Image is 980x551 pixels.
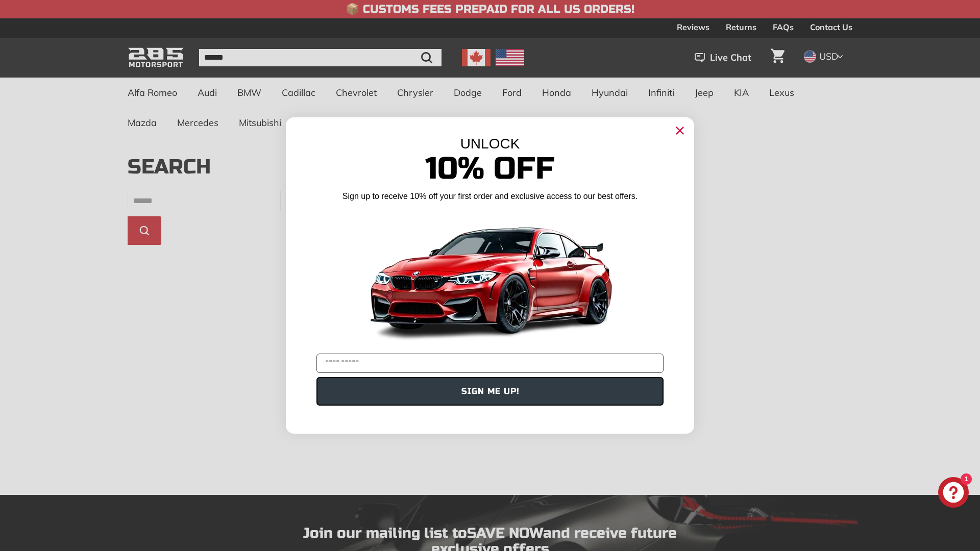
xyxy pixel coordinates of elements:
[362,206,618,349] img: Banner showing BMW 4 Series Body kit
[425,150,555,187] span: 10% Off
[316,377,664,406] button: SIGN ME UP!
[460,136,520,152] span: UNLOCK
[316,354,664,373] input: YOUR EMAIL
[935,477,972,510] inbox-online-store-chat: Shopify online store chat
[672,122,688,139] button: Close dialog
[342,192,638,201] span: Sign up to receive 10% off your first order and exclusive access to our best offers.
